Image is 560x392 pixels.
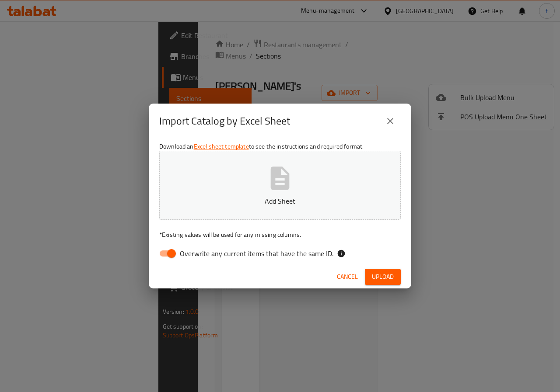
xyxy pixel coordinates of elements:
button: Upload [365,269,401,285]
span: Cancel [337,271,358,282]
button: close [380,111,401,132]
svg: If the overwrite option isn't selected, then the items that match an existing ID will be ignored ... [337,249,346,258]
h2: Import Catalog by Excel Sheet [159,114,290,128]
a: Excel sheet template [194,141,249,152]
button: Add Sheet [159,151,401,220]
span: Overwrite any current items that have the same ID. [180,248,333,259]
span: Upload [372,271,394,282]
button: Cancel [333,269,361,285]
p: Add Sheet [173,196,387,206]
p: Existing values will be used for any missing columns. [159,230,401,239]
div: Download an to see the instructions and required format. [149,139,411,265]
